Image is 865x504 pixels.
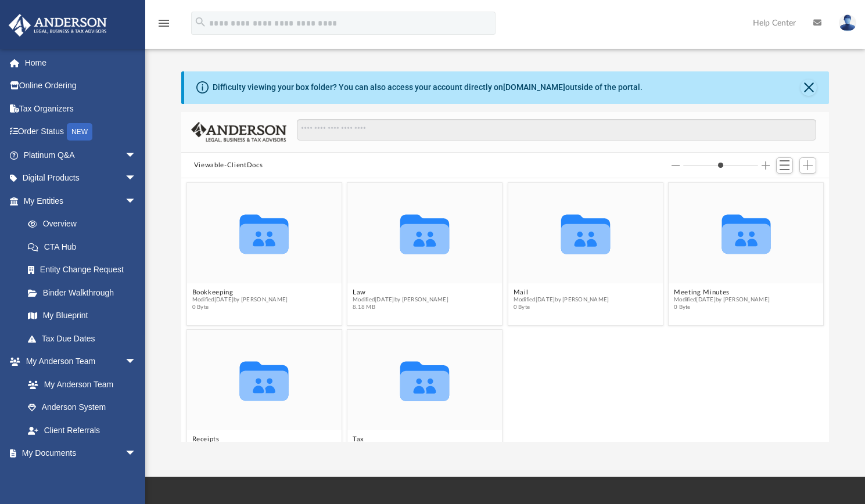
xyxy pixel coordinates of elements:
[353,435,448,443] button: Tax
[8,189,154,213] a: My Entitiesarrow_drop_down
[514,289,609,296] button: Mail
[16,213,154,236] a: Overview
[8,167,154,190] a: Digital Productsarrow_drop_down
[16,396,148,419] a: Anderson System
[213,81,643,93] div: Difficulty viewing your box folder? You can also access your account directly on outside of the p...
[672,161,680,170] button: Decrease column size
[762,161,770,170] button: Increase column size
[799,157,817,174] button: Add
[125,442,148,466] span: arrow_drop_down
[192,289,288,296] button: Bookkeeping
[8,51,154,74] a: Home
[776,157,794,174] button: Switch to List View
[503,82,565,92] a: [DOMAIN_NAME]
[674,296,770,304] span: Modified [DATE] by [PERSON_NAME]
[353,289,448,296] button: Law
[683,161,758,170] input: Column size
[192,435,288,443] button: Receipts
[353,296,448,304] span: Modified [DATE] by [PERSON_NAME]
[16,465,142,488] a: Box
[16,281,154,304] a: Binder Walkthrough
[16,258,154,282] a: Entity Change Request
[801,80,817,96] button: Close
[514,304,609,311] span: 0 Byte
[16,373,142,396] a: My Anderson Team
[8,442,148,465] a: My Documentsarrow_drop_down
[8,120,154,144] a: Order StatusNEW
[674,289,770,296] button: Meeting Minutes
[157,16,171,30] i: menu
[8,74,154,98] a: Online Ordering
[125,167,148,190] span: arrow_drop_down
[297,119,816,141] input: Search files and folders
[839,15,856,31] img: User Pic
[16,327,154,350] a: Tax Due Dates
[194,16,207,28] i: search
[194,160,263,171] button: Viewable-ClientDocs
[67,123,92,141] div: NEW
[16,419,148,442] a: Client Referrals
[8,350,148,373] a: My Anderson Teamarrow_drop_down
[5,14,110,37] img: Anderson Advisors Platinum Portal
[181,178,829,442] div: grid
[125,350,148,374] span: arrow_drop_down
[16,304,148,327] a: My Blueprint
[674,304,770,311] span: 0 Byte
[16,235,154,258] a: CTA Hub
[125,189,148,213] span: arrow_drop_down
[192,304,288,311] span: 0 Byte
[514,296,609,304] span: Modified [DATE] by [PERSON_NAME]
[157,22,171,30] a: menu
[125,143,148,167] span: arrow_drop_down
[353,304,448,311] span: 8.18 MB
[192,296,288,304] span: Modified [DATE] by [PERSON_NAME]
[8,143,154,167] a: Platinum Q&Aarrow_drop_down
[8,97,154,120] a: Tax Organizers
